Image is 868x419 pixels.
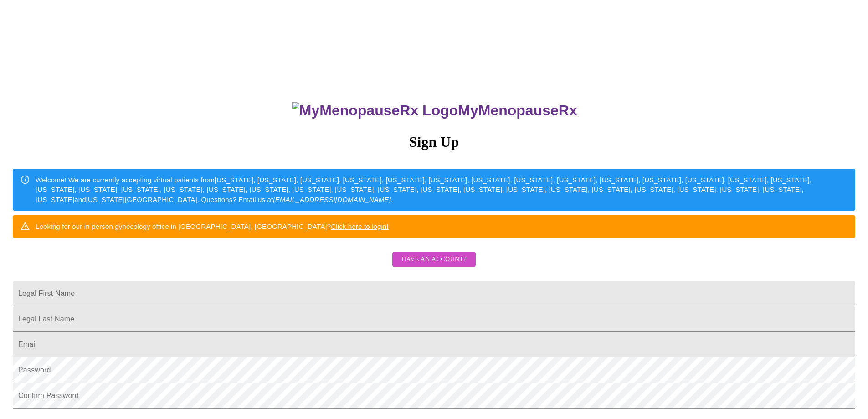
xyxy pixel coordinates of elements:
[273,196,391,203] em: [EMAIL_ADDRESS][DOMAIN_NAME]
[401,254,467,265] span: Have an account?
[14,102,856,119] h3: MyMenopauseRx
[13,134,855,150] h3: Sign Up
[331,222,389,230] a: Click here to login!
[292,102,458,119] img: MyMenopauseRx Logo
[36,218,389,235] div: Looking for our in person gynecology office in [GEOGRAPHIC_DATA], [GEOGRAPHIC_DATA]?
[390,261,478,269] a: Have an account?
[36,171,848,208] div: Welcome! We are currently accepting virtual patients from [US_STATE], [US_STATE], [US_STATE], [US...
[392,252,476,268] button: Have an account?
